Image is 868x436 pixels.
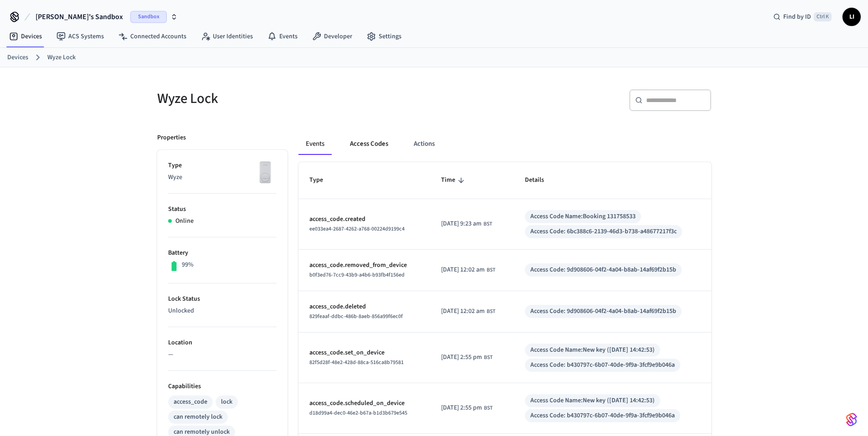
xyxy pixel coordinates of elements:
[309,409,407,417] span: d18d99a4-dec0-46e2-b67a-b1d3b679e545
[441,265,485,275] span: [DATE] 12:02 am
[441,219,482,229] span: [DATE] 9:23 am
[221,397,232,407] div: lock
[168,338,277,348] p: Location
[174,397,207,407] div: access_code
[309,225,405,233] span: ee033ea4-2687-4262-a768-00224d9199c4
[360,28,409,45] a: Settings
[309,215,420,224] p: access_code.created
[530,265,676,275] div: Access Code: 9d908606-04f2-4a04-b8ab-14af69f2b15b
[309,271,405,279] span: b0f3ed76-7cc9-43b9-a4b6-b93fb4f156ed
[487,266,495,274] span: BST
[843,9,860,25] span: LI
[298,133,711,155] div: ant example
[2,28,49,45] a: Devices
[525,173,556,187] span: Details
[441,353,482,362] span: [DATE] 2:55 pm
[814,12,832,21] span: Ctrl K
[530,411,675,421] div: Access Code: b430797c-6b07-40de-9f9a-3fcf9e9b046a
[298,133,332,155] button: Events
[530,360,675,370] div: Access Code: b430797c-6b07-40de-9f9a-3fcf9e9b046a
[168,306,277,316] p: Unlocked
[174,412,222,422] div: can remotely lock
[441,403,482,413] span: [DATE] 2:55 pm
[484,404,493,412] span: BST
[168,382,277,391] p: Capabilities
[305,28,360,45] a: Developer
[441,403,493,413] div: Europe/London
[309,348,420,358] p: access_code.set_on_device
[157,89,429,108] h5: Wyze Lock
[766,9,839,25] div: Find by IDCtrl K
[441,173,467,187] span: Time
[309,302,420,312] p: access_code.deleted
[441,307,485,316] span: [DATE] 12:02 am
[484,354,493,362] span: BST
[130,11,167,23] span: Sandbox
[309,359,404,366] span: 82f5d28f-48e2-428d-88ca-516ca8b79581
[441,307,495,316] div: Europe/London
[49,28,111,45] a: ACS Systems
[168,350,277,359] p: —
[260,28,305,45] a: Events
[194,28,260,45] a: User Identities
[783,12,811,21] span: Find by ID
[111,28,194,45] a: Connected Accounts
[36,11,123,22] span: [PERSON_NAME]'s Sandbox
[406,133,442,155] button: Actions
[168,173,277,182] p: Wyze
[168,248,277,258] p: Battery
[168,161,277,170] p: Type
[441,353,493,362] div: Europe/London
[157,133,186,143] p: Properties
[47,53,76,62] a: Wyze Lock
[7,53,28,62] a: Devices
[441,219,492,229] div: Europe/London
[530,345,655,355] div: Access Code Name: New key ([DATE] 14:42:53)
[842,8,861,26] button: LI
[487,308,495,316] span: BST
[168,294,277,304] p: Lock Status
[530,396,655,405] div: Access Code Name: New key ([DATE] 14:42:53)
[254,161,277,184] img: Wyze Lock
[309,399,420,408] p: access_code.scheduled_on_device
[182,260,194,270] p: 99%
[530,307,676,316] div: Access Code: 9d908606-04f2-4a04-b8ab-14af69f2b15b
[483,220,492,228] span: BST
[343,133,395,155] button: Access Codes
[441,265,495,275] div: Europe/London
[530,212,636,221] div: Access Code Name: Booking 131758533
[309,173,335,187] span: Type
[530,227,677,236] div: Access Code: 6bc388c6-2139-46d3-b738-a48677217f3c
[175,216,194,226] p: Online
[846,412,857,427] img: SeamLogoGradient.69752ec5.svg
[168,205,277,214] p: Status
[309,313,403,320] span: 829feaaf-ddbc-486b-8aeb-856a99f6ec0f
[309,261,420,270] p: access_code.removed_from_device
